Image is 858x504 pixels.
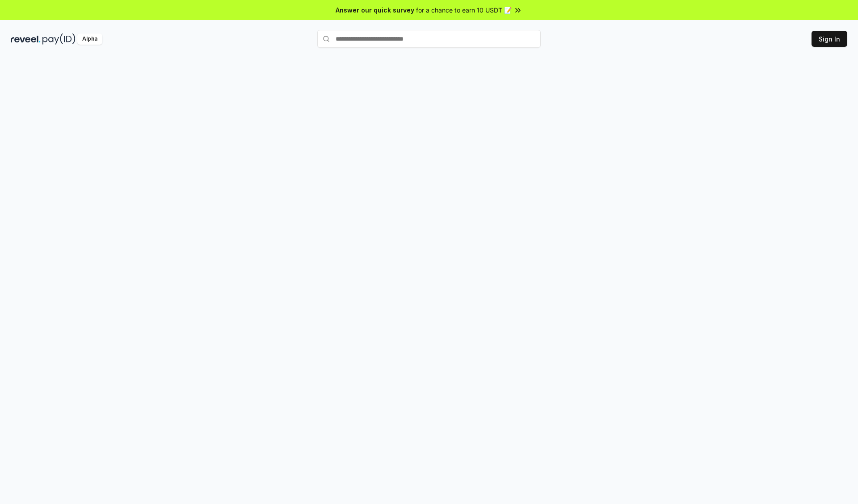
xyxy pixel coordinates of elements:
img: reveel_dark [11,33,41,45]
span: for a chance to earn 10 USDT 📝 [416,5,512,15]
button: Sign In [812,31,847,47]
img: pay_id [42,33,76,45]
div: Alpha [77,33,102,45]
span: Answer our quick survey [336,5,414,15]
